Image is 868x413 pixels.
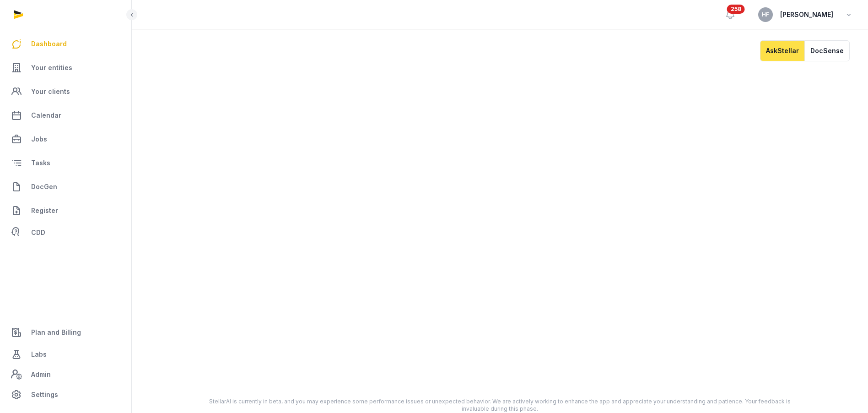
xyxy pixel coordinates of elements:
[31,389,58,400] span: Settings
[31,227,45,238] span: CDD
[804,40,850,61] button: DocSense
[7,128,124,150] a: Jobs
[762,12,769,17] span: HF
[31,327,81,338] span: Plan and Billing
[760,40,804,61] button: AskStellar
[7,343,124,365] a: Labs
[7,223,124,242] a: CDD
[31,38,67,49] span: Dashboard
[7,57,124,79] a: Your entities
[31,110,61,121] span: Calendar
[727,5,745,14] span: 258
[7,81,124,103] a: Your clients
[7,384,124,406] a: Settings
[31,369,51,380] span: Admin
[31,134,47,145] span: Jobs
[31,205,58,216] span: Register
[7,365,124,384] a: Admin
[7,200,124,222] a: Register
[31,158,50,168] span: Tasks
[758,7,773,22] button: HF
[7,321,124,343] a: Plan and Billing
[7,104,124,126] a: Calendar
[31,62,72,73] span: Your entities
[7,152,124,174] a: Tasks
[7,33,124,55] a: Dashboard
[205,398,794,413] div: StellarAI is currently in beta, and you may experience some performance issues or unexpected beha...
[31,181,57,192] span: DocGen
[780,9,833,20] span: [PERSON_NAME]
[31,86,70,97] span: Your clients
[31,349,47,360] span: Labs
[7,176,124,198] a: DocGen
